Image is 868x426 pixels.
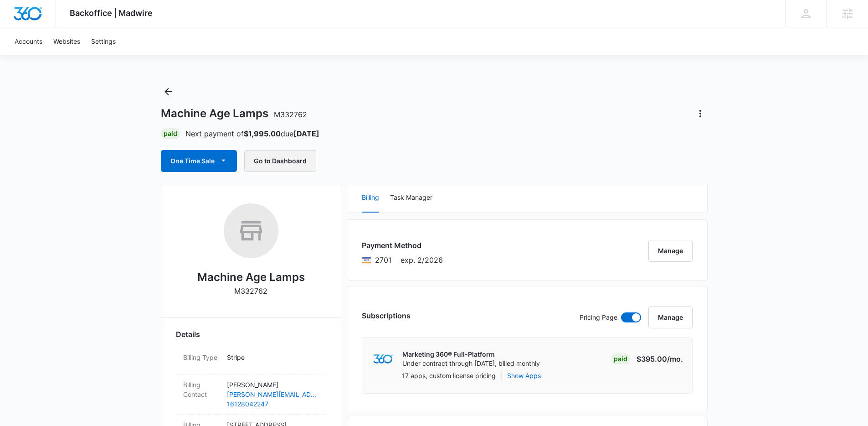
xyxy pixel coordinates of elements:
[234,286,267,296] p: M332762
[197,269,305,286] h2: Machine Age Lamps
[648,240,693,262] button: Manage
[401,255,443,265] span: exp. 2/2026
[293,129,319,138] strong: [DATE]
[274,110,307,119] span: M332762
[227,399,319,409] a: 16128042247
[227,380,319,390] p: [PERSON_NAME]
[375,255,391,265] span: Visa ending with
[183,353,220,362] dt: Billing Type
[637,353,683,364] p: $395.00
[227,353,319,362] p: Stripe
[667,354,683,364] span: /mo.
[362,310,411,321] h3: Subscriptions
[693,106,708,121] button: Actions
[244,129,281,138] strong: $1,995.00
[362,240,443,251] h3: Payment Method
[580,312,617,322] p: Pricing Page
[9,27,48,55] a: Accounts
[507,371,541,380] button: Show Apps
[244,150,316,172] button: Go to Dashboard
[402,359,540,368] p: Under contract through [DATE], billed monthly
[183,380,220,399] dt: Billing Contact
[390,183,432,213] button: Task Manager
[402,371,496,380] p: 17 apps, custom license pricing
[185,128,319,139] p: Next payment of due
[402,350,540,359] p: Marketing 360® Full-Platform
[176,374,326,415] div: Billing Contact[PERSON_NAME][PERSON_NAME][EMAIL_ADDRESS][DOMAIN_NAME]16128042247
[161,128,180,139] div: Paid
[48,27,86,55] a: Websites
[70,8,153,18] span: Backoffice | Madwire
[611,353,630,364] div: Paid
[227,390,319,399] a: [PERSON_NAME][EMAIL_ADDRESS][DOMAIN_NAME]
[176,329,200,340] span: Details
[648,307,693,328] button: Manage
[362,183,379,213] button: Billing
[373,354,393,364] img: marketing360Logo
[161,150,237,172] button: One Time Sale
[161,107,307,120] h1: Machine Age Lamps
[86,27,121,55] a: Settings
[176,347,326,374] div: Billing TypeStripe
[161,84,175,99] button: Back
